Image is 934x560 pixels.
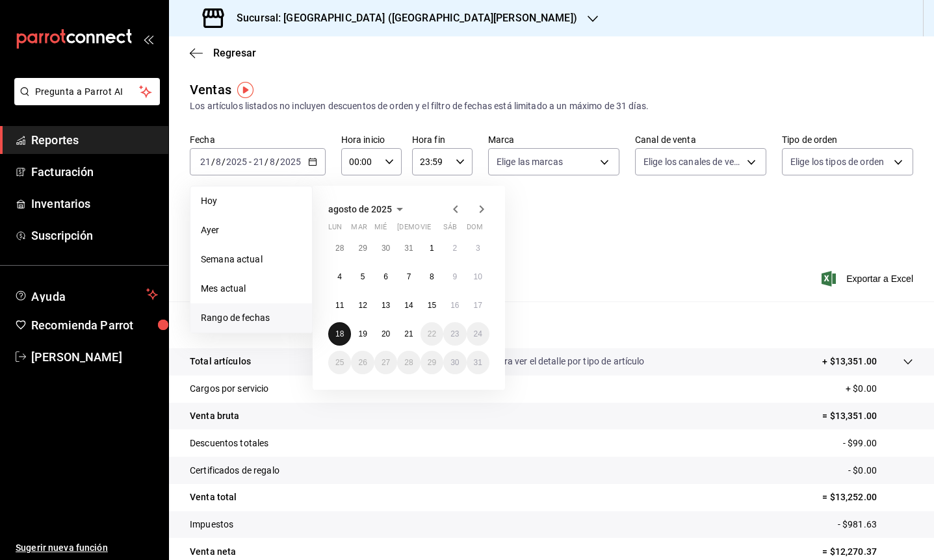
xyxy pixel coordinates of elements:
[190,135,326,144] label: Fecha
[404,329,413,338] abbr: 21 de agosto de 2025
[201,282,302,296] span: Mes actual
[31,227,158,244] span: Suscripción
[488,135,619,144] label: Marca
[374,223,387,236] abbr: miércoles
[846,382,913,396] p: + $0.00
[201,223,302,237] span: Ayer
[397,236,420,260] button: 31 de julio de 2025
[397,294,420,317] button: 14 de agosto de 2025
[383,272,388,281] abbr: 6 de agosto de 2025
[16,541,158,555] span: Sugerir nueva función
[358,244,367,253] abbr: 29 de julio de 2025
[253,157,265,167] input: --
[335,244,344,253] abbr: 28 de julio de 2025
[443,351,466,374] button: 30 de agosto de 2025
[404,358,413,367] abbr: 28 de agosto de 2025
[328,236,351,260] button: 28 de julio de 2025
[276,157,279,167] span: /
[201,311,302,325] span: Rango de fechas
[397,322,420,346] button: 21 de agosto de 2025
[467,236,489,260] button: 3 de agosto de 2025
[374,322,397,346] button: 20 de agosto de 2025
[190,409,239,423] p: Venta bruta
[382,329,390,338] abbr: 20 de agosto de 2025
[430,272,434,281] abbr: 8 de agosto de 2025
[351,236,374,260] button: 29 de julio de 2025
[838,518,913,531] p: - $981.63
[335,301,344,310] abbr: 11 de agosto de 2025
[467,322,489,346] button: 24 de agosto de 2025
[190,382,269,396] p: Cargos por servicio
[474,272,482,281] abbr: 10 de agosto de 2025
[190,518,233,531] p: Impuestos
[428,301,436,310] abbr: 15 de agosto de 2025
[328,201,408,217] button: agosto de 2025
[450,358,459,367] abbr: 30 de agosto de 2025
[443,294,466,317] button: 16 de agosto de 2025
[337,272,342,281] abbr: 4 de agosto de 2025
[822,545,913,559] p: = $12,270.37
[397,351,420,374] button: 28 de agosto de 2025
[328,294,351,317] button: 11 de agosto de 2025
[467,223,483,236] abbr: domingo
[226,10,577,26] h3: Sucursal: [GEOGRAPHIC_DATA] ([GEOGRAPHIC_DATA][PERSON_NAME])
[467,294,489,317] button: 17 de agosto de 2025
[190,490,237,504] p: Venta total
[822,355,877,368] p: + $13,351.00
[430,244,434,253] abbr: 1 de agosto de 2025
[328,265,351,288] button: 4 de agosto de 2025
[443,322,466,346] button: 23 de agosto de 2025
[215,157,222,167] input: --
[467,265,489,288] button: 10 de agosto de 2025
[237,82,253,98] img: Tooltip marker
[31,131,158,149] span: Reportes
[443,265,466,288] button: 9 de agosto de 2025
[143,34,153,44] button: open_drawer_menu
[790,155,884,168] span: Elige los tipos de orden
[31,316,158,334] span: Recomienda Parrot
[382,244,390,253] abbr: 30 de julio de 2025
[374,236,397,260] button: 30 de julio de 2025
[265,157,268,167] span: /
[452,272,457,281] abbr: 9 de agosto de 2025
[249,157,252,167] span: -
[358,301,367,310] abbr: 12 de agosto de 2025
[397,223,474,236] abbr: jueves
[476,244,480,253] abbr: 3 de agosto de 2025
[643,155,742,168] span: Elige los canales de venta
[421,236,443,260] button: 1 de agosto de 2025
[497,155,563,168] span: Elige las marcas
[31,286,141,302] span: Ayuda
[374,265,397,288] button: 6 de agosto de 2025
[328,322,351,346] button: 18 de agosto de 2025
[351,322,374,346] button: 19 de agosto de 2025
[421,294,443,317] button: 15 de agosto de 2025
[222,157,226,167] span: /
[404,244,413,253] abbr: 31 de julio de 2025
[450,329,459,338] abbr: 23 de agosto de 2025
[201,194,302,208] span: Hoy
[9,94,160,108] a: Pregunta a Parrot AI
[382,301,390,310] abbr: 13 de agosto de 2025
[421,223,431,236] abbr: viernes
[335,358,344,367] abbr: 25 de agosto de 2025
[361,272,365,281] abbr: 5 de agosto de 2025
[428,329,436,338] abbr: 22 de agosto de 2025
[35,85,140,99] span: Pregunta a Parrot AI
[31,348,158,366] span: [PERSON_NAME]
[822,409,913,423] p: = $13,351.00
[190,80,231,99] div: Ventas
[404,301,413,310] abbr: 14 de agosto de 2025
[848,464,913,477] p: - $0.00
[328,204,392,214] span: agosto de 2025
[190,317,913,333] p: Resumen
[397,265,420,288] button: 7 de agosto de 2025
[328,223,342,236] abbr: lunes
[382,358,390,367] abbr: 27 de agosto de 2025
[226,157,248,167] input: ----
[824,271,913,286] button: Exportar a Excel
[190,437,268,450] p: Descuentos totales
[421,265,443,288] button: 8 de agosto de 2025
